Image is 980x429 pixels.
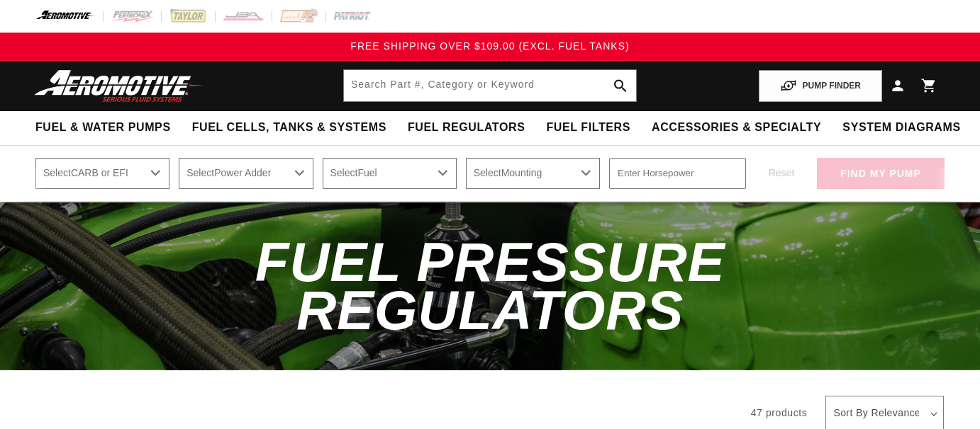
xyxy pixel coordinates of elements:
select: Power Adder [179,158,313,189]
input: Enter Horsepower [609,158,746,189]
summary: Accessories & Specialty [641,111,832,144]
span: Fuel Pressure Regulators [255,231,725,341]
button: PUMP FINDER [759,70,882,102]
span: Fuel Filters [546,120,630,135]
summary: Fuel Filters [535,111,641,144]
span: Accessories & Specialty [652,120,821,135]
span: System Diagrams [842,120,960,135]
summary: Fuel Regulators [397,111,535,144]
summary: Fuel Cells, Tanks & Systems [182,111,397,144]
summary: Fuel & Water Pumps [25,111,182,144]
span: Fuel Regulators [408,120,525,135]
select: Fuel [323,158,457,189]
input: Search by Part Number, Category or Keyword [344,70,636,101]
span: FREE SHIPPING OVER $109.00 (EXCL. FUEL TANKS) [350,40,629,52]
img: Aeromotive [30,69,208,103]
span: Fuel & Water Pumps [35,120,171,135]
span: Fuel Cells, Tanks & Systems [192,120,386,135]
summary: System Diagrams [832,111,971,144]
select: CARB or EFI [35,158,169,189]
select: Mounting [466,158,600,189]
span: 47 products [751,407,808,418]
button: search button [605,70,636,101]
